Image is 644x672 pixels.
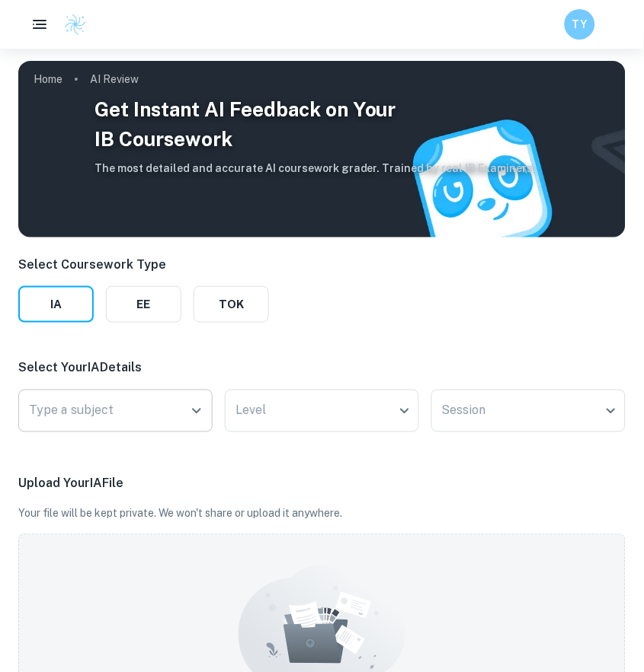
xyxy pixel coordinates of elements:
img: Clastify logo [64,13,87,36]
button: IA [18,286,94,323]
p: Select Coursework Type [18,256,269,274]
h3: Get Instant AI Feedback on Your IB Coursework [95,94,537,154]
p: Upload Your IA File [18,475,626,493]
button: Open [186,400,207,422]
a: Clastify logo [55,13,87,36]
button: TOK [194,286,269,323]
p: Select Your IA Details [18,359,626,377]
img: AI Review Cover [18,61,626,237]
p: Your file will be kept private. We won't share or upload it anywhere. [18,505,626,522]
a: Home [34,68,62,90]
h6: The most detailed and accurate AI coursework grader. Trained by real IB Examiners. [95,160,537,177]
button: TY [565,9,595,40]
p: AI Review [90,71,139,88]
h6: TY [572,16,589,33]
button: EE [106,286,181,323]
